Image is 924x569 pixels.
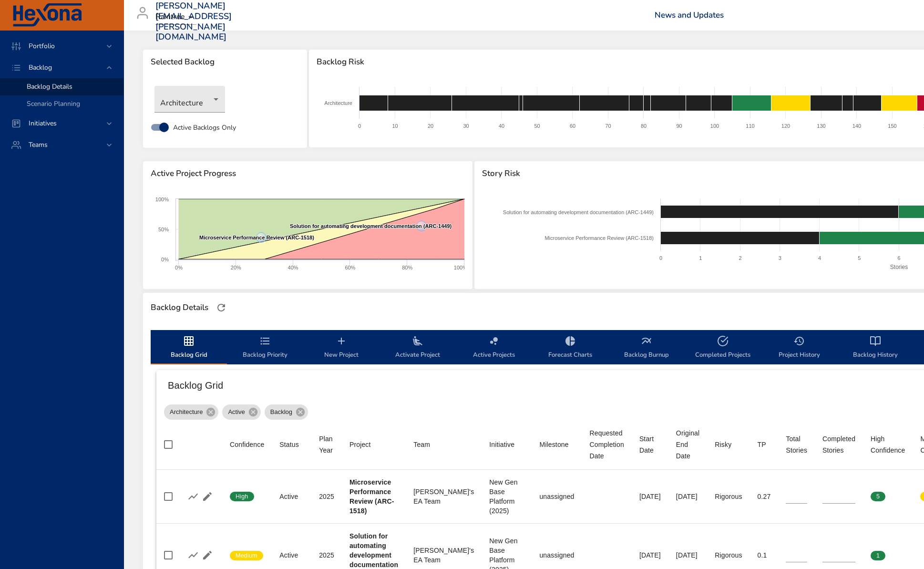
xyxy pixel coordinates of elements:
text: Stories [890,264,908,270]
span: Confidence [230,439,264,450]
text: 70 [605,123,611,129]
button: Show Burnup [186,489,200,504]
div: [DATE] [676,550,699,560]
span: Architecture [164,407,208,417]
div: Active [279,550,304,560]
div: Sort [279,439,299,450]
text: Architecture [324,100,352,106]
div: Backlog Details [148,300,211,315]
div: unassigned [539,492,574,501]
span: 5 [871,492,885,501]
span: Backlog History [843,335,908,361]
span: Risky [715,439,742,450]
div: Sort [539,439,568,450]
div: Sort [590,427,624,462]
div: High Confidence [871,433,905,456]
text: 1 [699,255,702,261]
span: Backlog Priority [233,335,298,361]
span: TP [758,439,771,450]
text: Microservice Performance Review (ARC-1518) [199,235,314,240]
text: 40 [499,123,504,129]
text: 4 [818,255,821,261]
span: Portfolio [21,41,62,51]
b: Microservice Performance Review (ARC-1518) [349,478,394,515]
div: unassigned [539,550,574,560]
div: Requested Completion Date [590,427,624,462]
span: Activate Project [385,335,450,361]
div: Sort [319,433,334,456]
div: [DATE] [639,550,661,560]
span: Milestone [539,439,574,450]
div: Sort [822,433,855,456]
div: Sort [639,433,661,456]
div: Sort [715,439,731,450]
text: 130 [817,123,825,129]
text: Solution for automating development documentation (ARC-1449) [290,223,452,229]
text: 60 [570,123,575,129]
text: 0 [358,123,361,129]
text: 80% [402,265,412,270]
div: Team [413,439,430,450]
text: 150 [888,123,896,129]
text: 80 [641,123,647,129]
div: [PERSON_NAME]'s EA Team [413,546,474,565]
button: Edit Project Details [200,548,215,562]
span: Total Stories [786,433,807,456]
div: 2025 [319,492,334,501]
span: Selected Backlog [151,57,299,67]
div: Sort [758,439,766,450]
div: New Gen Base Platform (2025) [489,477,524,516]
div: Original End Date [676,427,699,462]
div: Architecture [154,86,225,113]
span: Project [349,439,398,450]
div: Sort [489,439,514,450]
div: Sort [871,433,905,456]
div: [DATE] [639,492,661,501]
div: Plan Year [319,433,334,456]
text: Solution for automating development documentation (ARC-1449) [503,209,654,215]
span: Active Projects [462,335,526,361]
span: High [230,492,254,501]
text: 90 [676,123,682,129]
text: 0 [659,255,662,261]
span: Backlog [265,407,298,417]
text: 0% [161,257,169,262]
span: Medium [230,551,263,560]
div: [DATE] [676,492,699,501]
span: Start Date [639,433,661,456]
text: 110 [746,123,754,129]
div: Active [222,404,260,420]
h3: [PERSON_NAME][EMAIL_ADDRESS][PERSON_NAME][DOMAIN_NAME] [155,1,232,42]
div: Risky [715,439,731,450]
text: 5 [858,255,861,261]
text: 3 [779,255,781,261]
span: Backlog Burnup [614,335,679,361]
button: Show Burnup [186,548,200,562]
text: 100% [155,197,169,202]
span: Forecast Charts [538,335,603,361]
span: New Project [309,335,374,361]
span: Scenario Planning [27,99,80,108]
a: News and Updates [655,10,724,21]
span: Backlog Grid [156,335,221,361]
text: 140 [852,123,861,129]
text: 120 [781,123,790,129]
div: Initiative [489,439,514,450]
text: 20 [428,123,433,129]
button: Refresh Page [214,300,228,315]
div: Completed Stories [822,433,855,456]
div: Sort [676,427,699,462]
div: [PERSON_NAME]'s EA Team [413,487,474,506]
span: Backlog [21,63,60,72]
text: 20% [231,265,241,270]
div: TP [758,439,766,450]
div: Project [349,439,371,450]
span: Initiative [489,439,524,450]
span: Project History [767,335,832,361]
span: Status [279,439,304,450]
text: 60% [345,265,355,270]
